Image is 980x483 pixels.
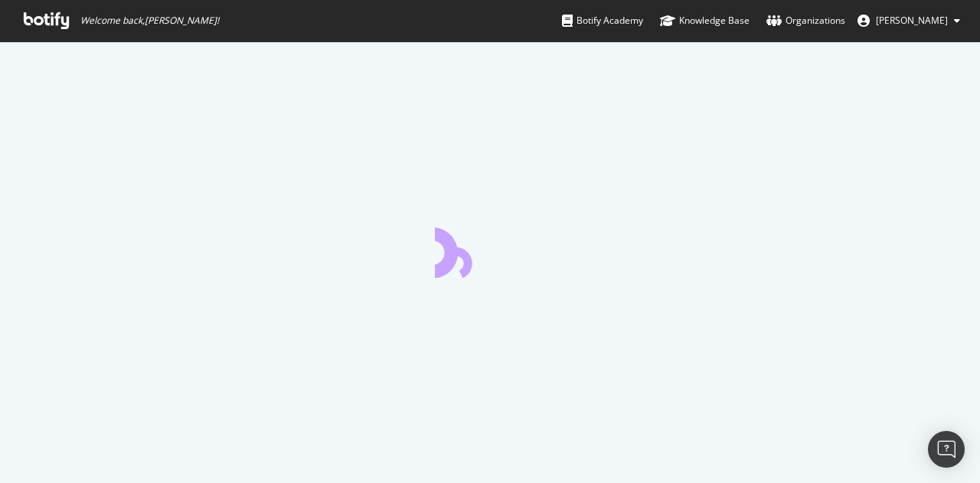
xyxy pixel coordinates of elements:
span: Welcome back, [PERSON_NAME] ! [80,15,219,27]
div: Knowledge Base [660,13,750,28]
div: animation [435,223,545,278]
div: Botify Academy [562,13,643,28]
div: Organizations [766,13,845,28]
span: Adam Frantzis [876,14,948,27]
div: Open Intercom Messenger [928,431,965,468]
button: [PERSON_NAME] [845,8,972,33]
